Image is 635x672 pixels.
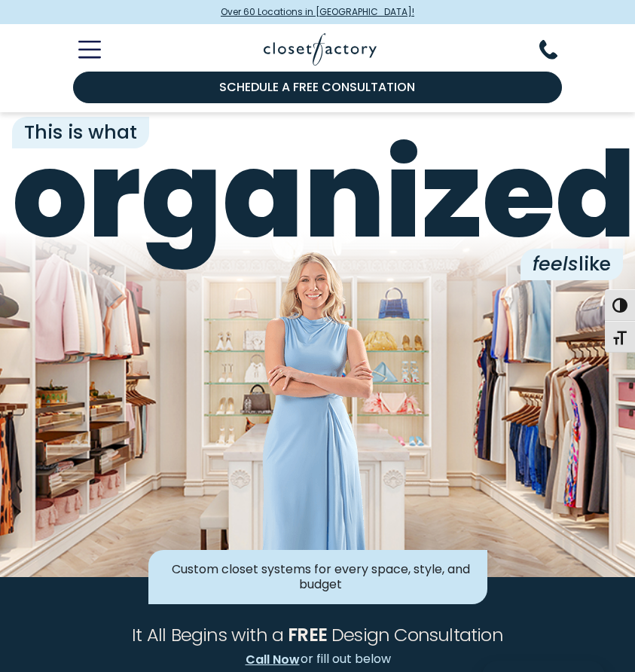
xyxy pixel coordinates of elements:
[15,650,620,670] p: or fill out below
[521,249,623,279] span: like
[245,650,301,670] a: Call Now
[132,622,283,647] span: It All Begins with a
[605,289,635,321] button: Toggle High Contrast
[331,622,503,647] span: Design Consultation
[221,5,414,19] span: Over 60 Locations in [GEOGRAPHIC_DATA]!
[148,550,487,604] div: Custom closet systems for every space, style, and budget
[12,136,623,255] span: organized
[533,250,579,277] i: feels
[73,72,563,103] a: Schedule a Free Consultation
[288,622,327,647] span: FREE
[605,321,635,353] button: Toggle Font size
[264,33,377,66] img: Closet Factory Logo
[539,40,575,60] button: Phone Number
[60,41,101,59] button: Toggle Mobile Menu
